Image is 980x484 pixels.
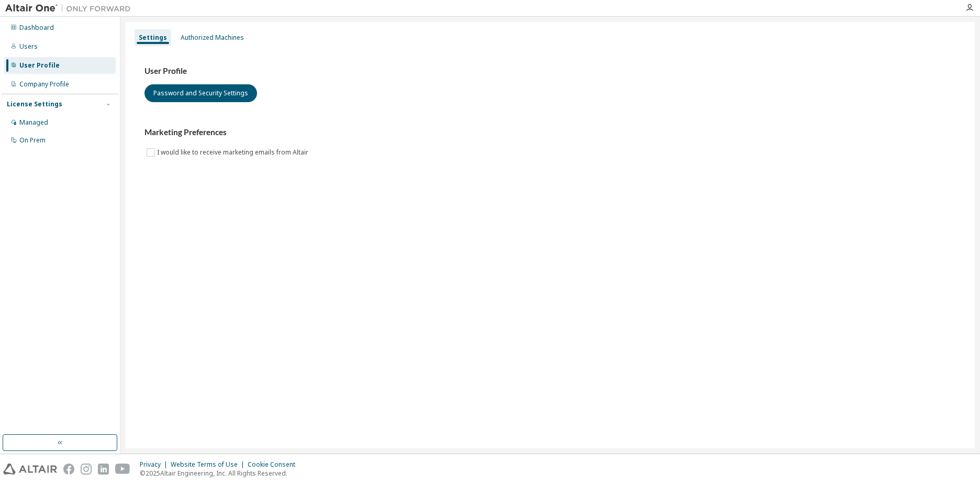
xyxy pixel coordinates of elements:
div: Dashboard [19,24,54,32]
div: License Settings [7,100,62,108]
img: altair_logo.svg [3,464,57,475]
p: © 2025 Altair Engineering, Inc. All Rights Reserved. [140,469,302,478]
img: Altair One [5,3,136,14]
div: Authorized Machines [181,34,244,42]
h3: User Profile [144,66,956,76]
div: User Profile [19,61,60,70]
div: Privacy [140,460,171,469]
div: Website Terms of Use [171,460,248,469]
img: facebook.svg [63,464,74,475]
h3: Marketing Preferences [144,127,956,138]
button: Password and Security Settings [144,84,257,102]
div: Company Profile [19,80,69,89]
img: youtube.svg [115,464,130,475]
div: Managed [19,118,48,127]
div: Cookie Consent [248,460,302,469]
div: On Prem [19,136,46,145]
div: Settings [139,34,167,42]
img: instagram.svg [81,464,92,475]
img: linkedin.svg [98,464,109,475]
div: Users [19,42,38,51]
label: I would like to receive marketing emails from Altair [157,146,310,159]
